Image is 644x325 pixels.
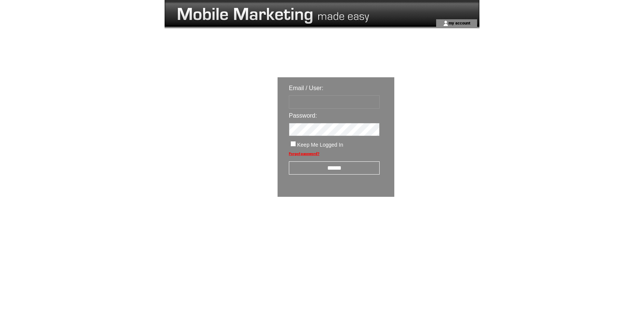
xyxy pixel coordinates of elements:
[289,112,317,119] span: Password:
[416,216,454,225] img: transparent.png
[297,142,343,148] span: Keep Me Logged In
[449,20,470,25] a: my account
[289,152,319,156] a: Forgot password?
[443,20,449,26] img: account_icon.gif
[289,85,324,91] span: Email / User:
